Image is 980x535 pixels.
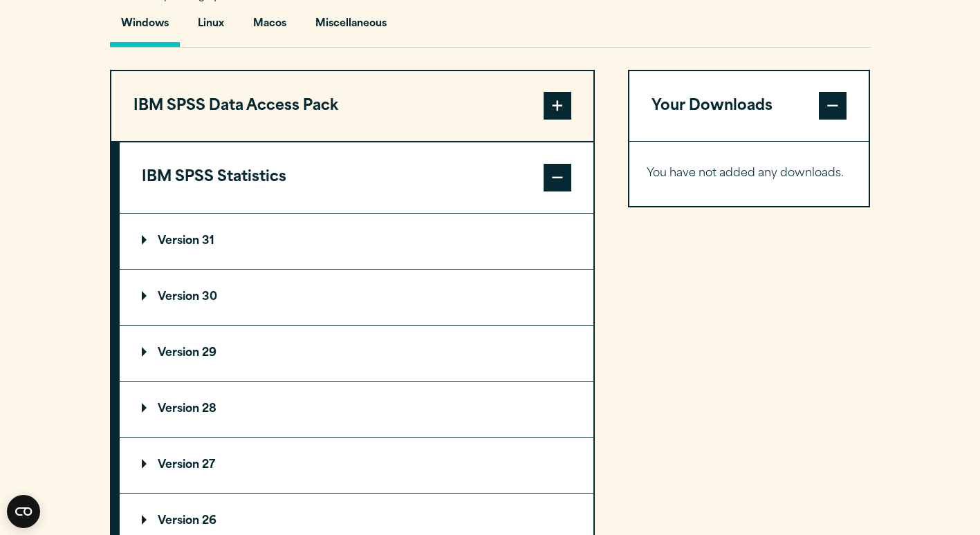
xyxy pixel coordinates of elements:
button: Open CMP widget [7,495,40,528]
p: Version 27 [142,460,215,471]
div: Your Downloads [629,141,869,206]
p: You have not added any downloads. [647,164,852,184]
button: Your Downloads [629,71,869,142]
button: Windows [110,8,180,47]
button: IBM SPSS Data Access Pack [111,71,593,142]
summary: Version 31 [120,214,593,269]
summary: Version 28 [120,382,593,437]
button: IBM SPSS Statistics [120,142,593,213]
p: Version 29 [142,348,216,359]
button: Linux [187,8,235,47]
p: Version 31 [142,236,214,247]
button: Miscellaneous [304,8,398,47]
p: Version 28 [142,404,216,415]
summary: Version 27 [120,438,593,493]
summary: Version 29 [120,326,593,381]
summary: Version 30 [120,270,593,325]
p: Version 30 [142,292,217,303]
button: Macos [242,8,297,47]
p: Version 26 [142,516,216,527]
